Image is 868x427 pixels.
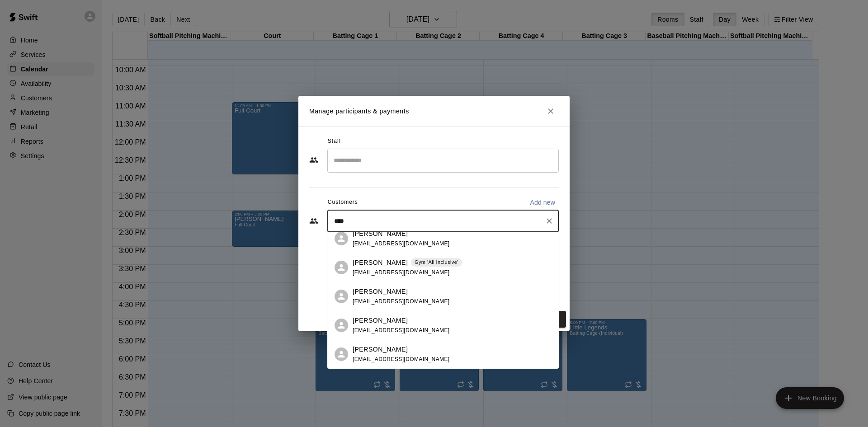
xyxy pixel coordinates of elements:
span: [EMAIL_ADDRESS][DOMAIN_NAME] [353,240,450,247]
span: [EMAIL_ADDRESS][DOMAIN_NAME] [353,356,450,362]
svg: Staff [309,155,318,164]
p: Manage participants & payments [309,107,409,116]
div: Heather Griffith [335,261,348,274]
div: Travis Sutherland [335,232,348,245]
p: Gym 'All Inclusive' [415,258,458,266]
span: [EMAIL_ADDRESS][DOMAIN_NAME] [353,269,450,276]
span: Staff [328,134,341,149]
span: [EMAIL_ADDRESS][DOMAIN_NAME] [353,327,450,333]
svg: Customers [309,216,318,225]
div: Kaylani Perese [335,319,348,332]
div: Luisa Perese [335,347,348,361]
p: [PERSON_NAME] [353,316,408,325]
p: [PERSON_NAME] [353,229,408,239]
div: Start typing to search customers... [327,210,559,232]
button: Clear [543,215,556,227]
div: Search staff [327,149,559,173]
span: Customers [328,195,358,210]
p: [PERSON_NAME] [353,287,408,296]
p: [PERSON_NAME] [353,345,408,354]
div: Molly Mather [335,290,348,303]
button: Close [542,103,559,119]
p: [PERSON_NAME] [353,258,408,267]
span: [EMAIL_ADDRESS][DOMAIN_NAME] [353,298,450,305]
button: Add new [526,195,559,210]
p: Add new [530,198,555,207]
